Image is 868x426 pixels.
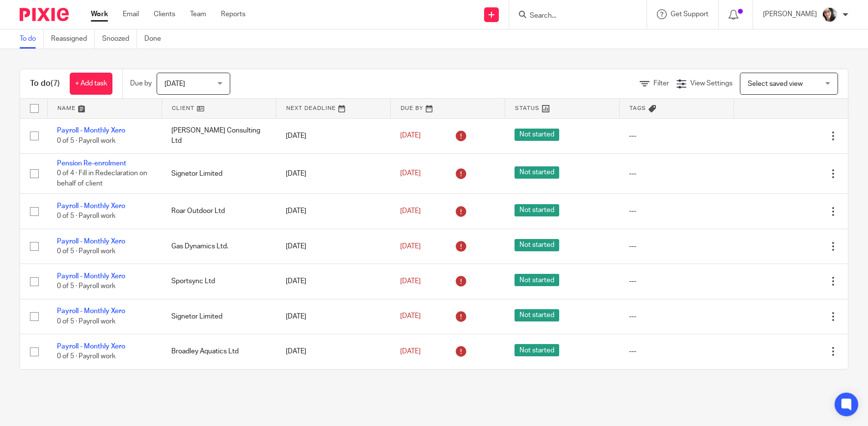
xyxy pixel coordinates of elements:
[400,170,421,177] span: [DATE]
[162,299,276,334] td: Signetor Limited
[190,9,206,19] a: Team
[629,206,724,216] div: ---
[748,80,803,87] span: Select saved view
[400,313,421,320] span: [DATE]
[400,133,421,139] span: [DATE]
[276,118,390,153] td: [DATE]
[629,276,724,286] div: ---
[515,309,559,321] span: Not started
[276,153,390,193] td: [DATE]
[763,9,817,19] p: [PERSON_NAME]
[515,274,559,286] span: Not started
[57,160,126,167] a: Pension Re-enrolment
[57,343,125,350] a: Payroll - Monthly Xero
[629,169,724,179] div: ---
[690,80,732,87] span: View Settings
[515,129,559,141] span: Not started
[51,80,60,87] span: (7)
[57,213,115,220] span: 0 of 5 · Payroll work
[51,29,95,49] a: Reassigned
[822,7,838,23] img: me%20(1).jpg
[57,170,147,187] span: 0 of 4 · Fill in Redeclaration on behalf of client
[629,346,724,356] div: ---
[57,137,115,144] span: 0 of 5 · Payroll work
[400,278,421,285] span: [DATE]
[20,29,44,49] a: To do
[629,131,724,141] div: ---
[57,238,125,245] a: Payroll - Monthly Xero
[162,229,276,264] td: Gas Dynamics Ltd.
[515,166,559,179] span: Not started
[57,127,125,134] a: Payroll - Monthly Xero
[162,118,276,153] td: [PERSON_NAME] Consulting Ltd
[162,334,276,369] td: Broadley Aquatics Ltd
[515,204,559,216] span: Not started
[57,308,125,315] a: Payroll - Monthly Xero
[30,79,60,89] h1: To do
[91,9,108,19] a: Work
[276,334,390,369] td: [DATE]
[57,248,115,255] span: 0 of 5 · Payroll work
[57,283,115,290] span: 0 of 5 · Payroll work
[400,348,421,355] span: [DATE]
[515,344,559,356] span: Not started
[400,243,421,250] span: [DATE]
[276,229,390,264] td: [DATE]
[57,353,115,360] span: 0 of 5 · Payroll work
[671,11,708,18] span: Get Support
[629,106,646,111] span: Tags
[400,208,421,214] span: [DATE]
[57,273,125,280] a: Payroll - Monthly Xero
[162,194,276,229] td: Roar Outdoor Ltd
[629,312,724,321] div: ---
[276,264,390,299] td: [DATE]
[57,318,115,325] span: 0 of 5 · Payroll work
[529,12,617,21] input: Search
[164,80,185,87] span: [DATE]
[102,29,137,49] a: Snoozed
[70,73,112,95] a: + Add task
[515,239,559,251] span: Not started
[154,9,175,19] a: Clients
[123,9,139,19] a: Email
[629,241,724,251] div: ---
[221,9,245,19] a: Reports
[130,79,152,88] p: Due by
[653,80,669,87] span: Filter
[144,29,168,49] a: Done
[57,203,125,210] a: Payroll - Monthly Xero
[162,153,276,193] td: Signetor Limited
[276,194,390,229] td: [DATE]
[20,8,69,21] img: Pixie
[162,264,276,299] td: Sportsync Ltd
[276,299,390,334] td: [DATE]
